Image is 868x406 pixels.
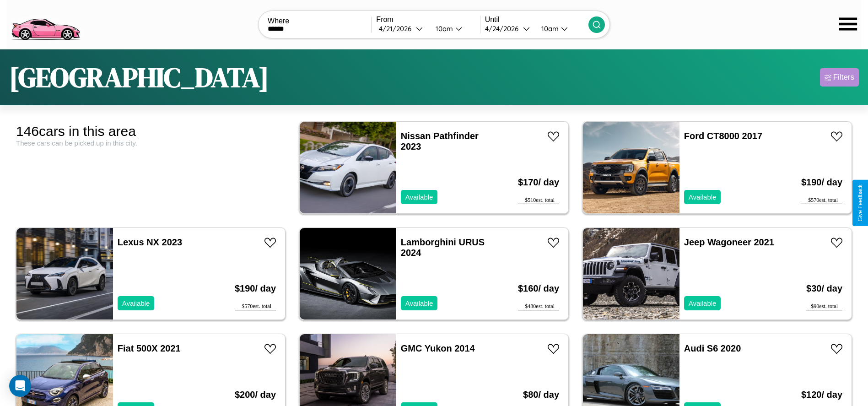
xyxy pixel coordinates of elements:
[401,131,479,152] a: Nissan Pathfinder 2023
[16,139,286,147] div: These cars can be picked up in this city.
[7,5,84,43] img: logo
[405,297,433,309] p: Available
[16,124,286,139] div: 146 cars in this area
[268,17,371,25] label: Where
[801,197,842,204] div: $ 570 est. total
[431,24,455,33] div: 10am
[9,375,31,397] div: Open Intercom Messenger
[806,274,842,303] h3: $ 30 / day
[485,16,588,24] label: Until
[537,24,561,33] div: 10am
[820,68,859,87] button: Filters
[9,59,269,96] h1: [GEOGRAPHIC_DATA]
[405,191,433,203] p: Available
[428,24,480,33] button: 10am
[379,24,416,33] div: 4 / 21 / 2026
[857,184,863,222] div: Give Feedback
[684,237,774,247] a: Jeep Wagoneer 2021
[485,24,523,33] div: 4 / 24 / 2026
[689,191,717,203] p: Available
[534,24,588,33] button: 10am
[376,24,428,33] button: 4/21/2026
[833,73,854,82] div: Filters
[401,237,485,258] a: Lamborghini URUS 2024
[518,168,559,197] h3: $ 170 / day
[801,168,842,197] h3: $ 190 / day
[118,237,182,247] a: Lexus NX 2023
[684,131,762,141] a: Ford CT8000 2017
[235,303,276,310] div: $ 570 est. total
[376,16,480,24] label: From
[689,297,717,309] p: Available
[518,197,559,204] div: $ 510 est. total
[518,303,559,310] div: $ 480 est. total
[806,303,842,310] div: $ 90 est. total
[684,343,741,353] a: Audi S6 2020
[122,297,150,309] p: Available
[518,274,559,303] h3: $ 160 / day
[401,343,475,353] a: GMC Yukon 2014
[235,274,276,303] h3: $ 190 / day
[118,343,181,353] a: Fiat 500X 2021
